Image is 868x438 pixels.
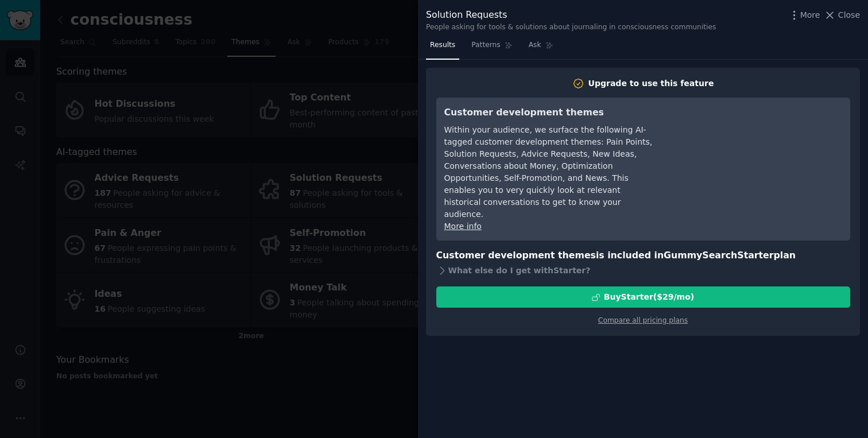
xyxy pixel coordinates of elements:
div: Buy Starter ($ 29 /mo ) [604,291,694,303]
div: Within your audience, we surface the following AI-tagged customer development themes: Pain Points... [444,124,654,220]
a: Patterns [467,36,516,60]
button: Close [824,9,860,21]
span: Close [838,9,860,21]
span: Results [430,40,455,51]
a: Results [426,36,459,60]
h3: Customer development themes [444,106,654,120]
span: More [800,9,820,21]
iframe: YouTube video player [670,106,842,192]
div: What else do I get with Starter ? [436,262,850,278]
div: People asking for tools & solutions about journaling in consciousness communities [426,22,716,33]
a: Ask [525,36,557,60]
a: More info [444,222,482,231]
span: GummySearch Starter [664,250,773,261]
span: Patterns [471,40,500,51]
h3: Customer development themes is included in plan [436,249,850,263]
div: Upgrade to use this feature [588,77,714,90]
span: Ask [529,40,541,51]
button: BuyStarter($29/mo) [436,286,850,308]
div: Solution Requests [426,8,716,22]
a: Compare all pricing plans [598,316,688,324]
button: More [788,9,820,21]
